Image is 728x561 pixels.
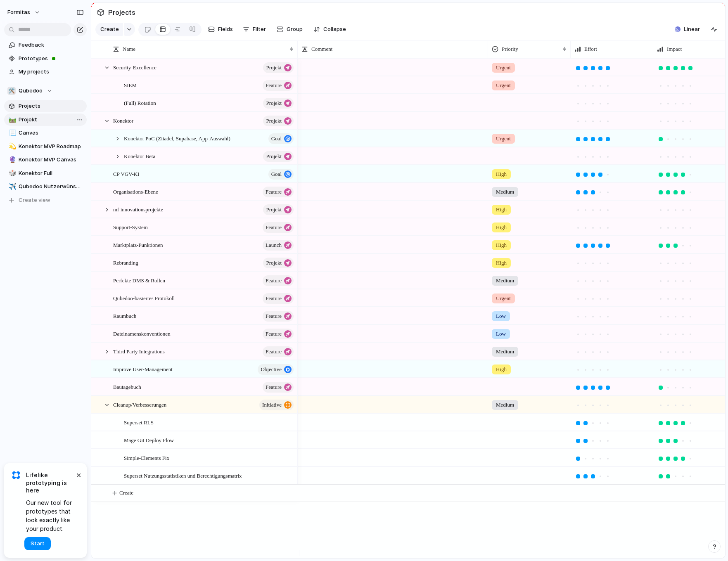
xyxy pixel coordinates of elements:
[263,258,294,268] button: Projekt
[496,81,511,90] span: Urgent
[4,167,87,180] a: 🎲Konektor Full
[266,257,282,269] span: Projekt
[496,188,514,196] span: Medium
[263,329,294,339] button: Feature
[4,39,87,51] a: Feedback
[7,129,16,137] button: 📃
[266,346,282,357] span: Feature
[19,87,43,95] span: Qubedoo
[263,293,294,304] button: Feature
[19,169,84,178] span: Konektor Full
[19,68,84,76] span: My projects
[266,97,282,109] span: Projekt
[24,537,51,550] button: Start
[496,135,511,143] span: Urgent
[205,23,236,36] button: Fields
[496,223,507,232] span: High
[7,169,16,178] button: 🎲
[263,222,294,233] button: Feature
[496,330,506,338] span: Low
[4,140,87,153] div: 💫Konektor MVP Roadmap
[496,241,507,249] span: High
[19,156,84,164] span: Konektor MVP Canvas
[496,365,507,374] span: High
[19,116,84,124] span: Projekt
[113,329,171,338] span: Dateinamenskonventionen
[263,116,294,126] button: Projekt
[496,401,514,409] span: Medium
[496,206,507,214] span: High
[218,25,233,33] span: Fields
[113,400,166,409] span: Cleanup/Verbesserungen
[7,116,16,124] button: 🛤️
[259,400,294,410] button: initiative
[310,23,349,36] button: Collapse
[9,128,14,138] div: 📃
[263,62,294,73] button: Projekt
[113,258,138,267] span: Rebranding
[7,87,16,95] div: 🛠️
[266,186,282,198] span: Feature
[263,240,294,251] button: launch
[7,142,16,151] button: 💫
[100,25,119,33] span: Create
[113,222,148,232] span: Support-System
[74,470,83,480] button: Dismiss
[113,311,136,320] span: Raumbuch
[119,489,133,497] span: Create
[113,293,175,303] span: Qubedoo-basiertes Protokoll
[19,142,84,151] span: Konektor MVP Roadmap
[266,328,282,340] span: Feature
[263,346,294,357] button: Feature
[26,471,74,494] span: Lifelike prototyping is here
[262,399,282,411] span: initiative
[240,23,269,36] button: Filter
[4,85,87,97] button: 🛠️Qubedoo
[113,346,165,356] span: Third Party Integrations
[287,25,303,33] span: Group
[4,114,87,126] a: 🛤️Projekt
[4,154,87,166] div: 🔮Konektor MVP Canvas
[124,435,174,445] span: Mage Git Deploy Flow
[266,62,282,73] span: Projekt
[496,277,514,285] span: Medium
[266,381,282,393] span: Feature
[19,196,50,204] span: Create view
[19,102,84,110] span: Projects
[263,80,294,91] button: Feature
[31,540,45,548] span: Start
[9,168,14,178] div: 🎲
[95,23,123,36] button: Create
[26,498,74,533] span: Our new tool for prototypes that look exactly like your product.
[263,311,294,322] button: Feature
[271,168,282,180] span: goal
[113,187,158,196] span: Organisations-Ebene
[7,8,30,17] span: Formitas
[268,133,294,144] button: goal
[113,240,163,249] span: Marktplatz-Funktionen
[263,382,294,393] button: Feature
[263,151,294,162] button: Projekt
[19,182,84,191] span: Qubedoo Nutzerwünsche
[113,275,165,285] span: Perfekte DMS & Rollen
[268,169,294,180] button: goal
[266,222,282,233] span: Feature
[266,204,282,215] span: Projekt
[271,133,282,144] span: goal
[4,180,87,193] div: ✈️Qubedoo Nutzerwünsche
[266,151,282,162] span: Projekt
[266,115,282,127] span: Projekt
[311,45,332,53] span: Comment
[113,116,133,125] span: Konektor
[124,453,169,462] span: Simple-Elements Fix
[266,310,282,322] span: Feature
[258,364,294,375] button: objective
[4,66,87,78] a: My projects
[266,293,282,304] span: Feature
[9,155,14,165] div: 🔮
[19,129,84,137] span: Canvas
[4,127,87,139] a: 📃Canvas
[4,100,87,112] a: Projects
